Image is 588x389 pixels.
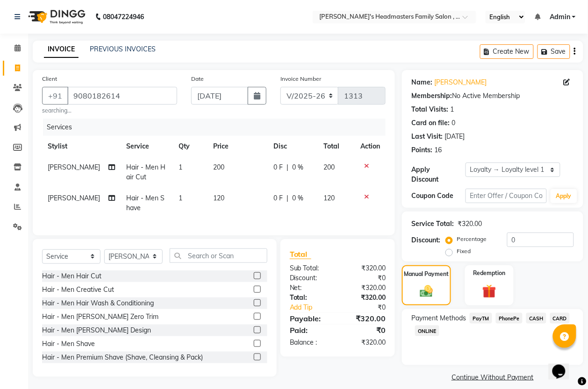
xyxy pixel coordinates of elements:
[338,338,393,347] div: ₹320.00
[338,293,393,303] div: ₹320.00
[42,75,57,83] label: Client
[287,193,288,203] span: |
[42,285,114,295] div: Hair - Men Creative Cut
[355,136,386,157] th: Action
[273,193,283,203] span: 0 F
[42,325,151,335] div: Hair - Men [PERSON_NAME] Design
[434,78,487,87] a: [PERSON_NAME]
[42,353,203,362] div: Hair - Men Premium Shave (Shave, Cleansing & Pack)
[458,219,482,229] div: ₹320.00
[457,235,487,243] label: Percentage
[42,106,177,115] small: searching...
[42,298,154,308] div: Hair - Men Hair Wash & Conditioning
[213,163,224,171] span: 200
[411,165,466,184] div: Apply Discount
[42,339,95,349] div: Hair - Men Shave
[283,313,338,324] div: Payable:
[416,284,437,299] img: _cash.svg
[208,136,268,157] th: Price
[323,194,335,202] span: 120
[411,219,454,229] div: Service Total:
[287,163,288,172] span: |
[179,163,182,171] span: 1
[42,87,68,105] button: +91
[445,132,465,141] div: [DATE]
[496,313,523,324] span: PhonePe
[411,132,443,141] div: Last Visit:
[42,271,101,281] div: Hair - Men Hair Cut
[415,325,439,336] span: ONLINE
[550,313,570,324] span: CARD
[338,325,393,336] div: ₹0
[411,91,574,101] div: No Active Membership
[283,273,338,283] div: Discount:
[434,145,442,155] div: 16
[67,87,177,105] input: Search by Name/Mobile/Email/Code
[323,163,335,171] span: 200
[526,313,546,324] span: CASH
[179,194,182,202] span: 1
[290,249,311,259] span: Total
[480,44,534,59] button: Create New
[44,41,79,58] a: INVOICE
[283,263,338,273] div: Sub Total:
[347,303,393,312] div: ₹0
[273,163,283,172] span: 0 F
[42,136,121,157] th: Stylist
[42,312,158,322] div: Hair - Men [PERSON_NAME] Zero Trim
[126,194,165,212] span: Hair - Men Shave
[450,105,454,114] div: 1
[338,313,393,324] div: ₹320.00
[411,145,432,155] div: Points:
[43,119,393,136] div: Services
[338,263,393,273] div: ₹320.00
[48,194,100,202] span: [PERSON_NAME]
[411,105,448,114] div: Total Visits:
[411,191,466,201] div: Coupon Code
[191,75,204,83] label: Date
[121,136,173,157] th: Service
[404,270,449,278] label: Manual Payment
[170,248,267,263] input: Search or Scan
[292,163,303,172] span: 0 %
[411,235,440,245] div: Discount:
[283,303,347,312] a: Add Tip
[173,136,208,157] th: Qty
[126,163,165,181] span: Hair - Men Hair Cut
[411,78,432,87] div: Name:
[48,163,100,171] span: [PERSON_NAME]
[478,283,501,300] img: _gift.svg
[411,313,466,323] span: Payment Methods
[283,325,338,336] div: Paid:
[292,193,303,203] span: 0 %
[280,75,321,83] label: Invoice Number
[473,269,505,277] label: Redemption
[549,352,579,380] iframe: chat widget
[470,313,492,324] span: PayTM
[538,44,570,59] button: Save
[452,118,455,128] div: 0
[283,283,338,293] div: Net:
[550,12,570,22] span: Admin
[457,247,471,255] label: Fixed
[268,136,318,157] th: Disc
[466,189,547,203] input: Enter Offer / Coupon Code
[103,4,144,30] b: 08047224946
[318,136,355,157] th: Total
[404,373,581,382] a: Continue Without Payment
[338,283,393,293] div: ₹320.00
[338,273,393,283] div: ₹0
[283,338,338,347] div: Balance :
[411,91,452,101] div: Membership:
[283,293,338,303] div: Total:
[551,189,577,203] button: Apply
[213,194,224,202] span: 120
[90,45,156,53] a: PREVIOUS INVOICES
[24,4,88,30] img: logo
[411,118,450,128] div: Card on file:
